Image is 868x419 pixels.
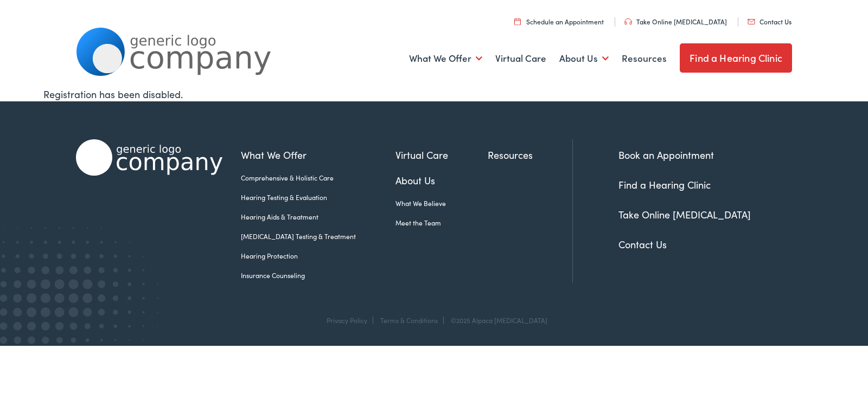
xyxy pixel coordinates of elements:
a: About Us [559,38,609,79]
img: utility icon [624,18,632,25]
a: Virtual Care [395,147,488,162]
a: Privacy Policy [327,315,367,325]
a: Book an Appointment [618,148,714,162]
a: Contact Us [748,17,792,26]
a: Hearing Protection [241,251,395,261]
a: Find a Hearing Clinic [680,43,792,73]
div: Registration has been disabled. [43,87,825,101]
a: Virtual Care [495,38,546,79]
a: Hearing Testing & Evaluation [241,192,395,202]
a: Take Online [MEDICAL_DATA] [618,208,751,221]
a: What We Offer [241,147,395,162]
a: What We Believe [395,198,488,208]
a: Hearing Aids & Treatment [241,212,395,222]
a: Insurance Counseling [241,270,395,280]
img: Alpaca Audiology [76,139,222,176]
a: Comprehensive & Holistic Care [241,173,395,183]
a: Terms & Conditions [380,315,438,325]
a: Meet the Team [395,218,488,228]
a: Find a Hearing Clinic [618,178,711,191]
a: Take Online [MEDICAL_DATA] [624,17,727,26]
img: utility icon [748,19,755,24]
a: About Us [395,173,488,188]
a: Contact Us [618,237,667,251]
a: Resources [488,147,572,162]
a: What We Offer [409,38,482,79]
a: [MEDICAL_DATA] Testing & Treatment [241,231,395,241]
div: ©2025 Alpaca [MEDICAL_DATA] [445,317,547,324]
img: utility icon [514,18,521,25]
a: Resources [622,38,667,79]
a: Schedule an Appointment [514,17,604,26]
